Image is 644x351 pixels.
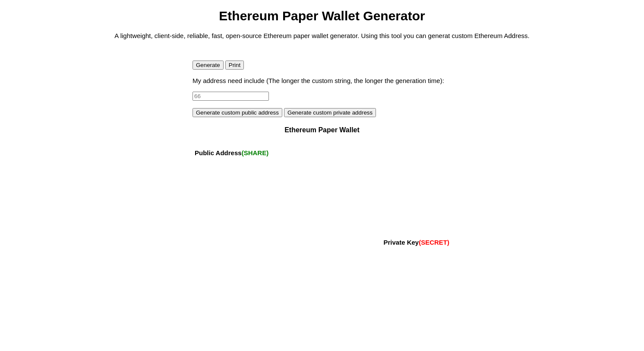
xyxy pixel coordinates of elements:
button: Print [225,61,244,70]
span: (SECRET) [419,239,449,246]
div: Private Key [383,239,449,246]
button: Generate custom private address [284,108,376,117]
button: Generate custom public address [193,108,282,117]
span: (SHARE) [242,149,269,156]
th: Public Address [193,145,451,161]
label: My address need include (The longer the custom string, the longer the generation time): [193,77,444,84]
h1: Ethereum Paper Wallet Generator [3,9,641,23]
p: A lightweight, client-side, reliable, fast, open-source Ethereum paper wallet generator. Using th... [3,32,641,39]
input: 66 [193,92,269,101]
button: Generate [193,61,224,70]
span: Ethereum Paper Wallet [284,126,360,134]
